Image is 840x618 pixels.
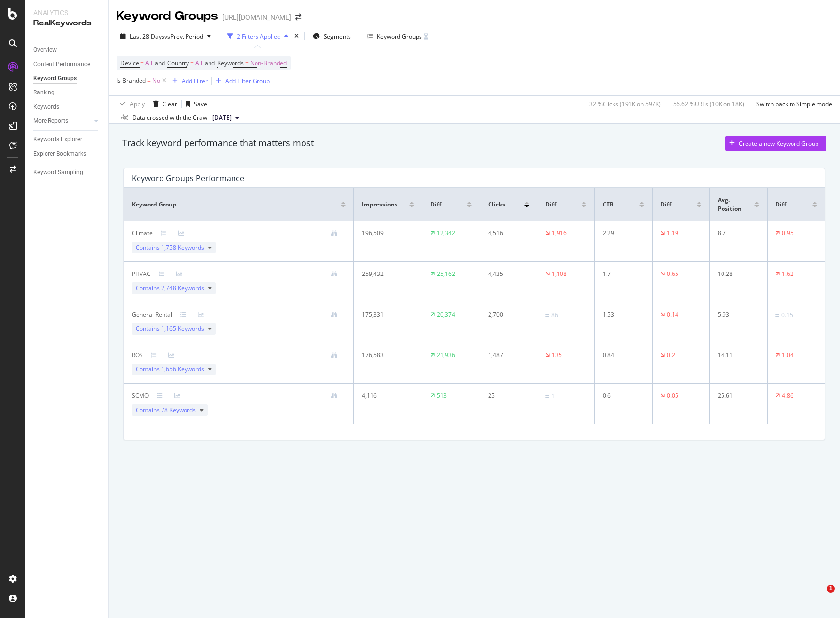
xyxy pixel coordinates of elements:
[194,100,207,108] div: Save
[155,59,165,67] span: and
[136,324,204,333] span: Contains
[147,76,151,85] span: =
[33,45,101,55] a: Overview
[295,14,301,21] div: arrow-right-arrow-left
[488,351,525,360] div: 1,487
[33,149,86,159] div: Explorer Bookmarks
[33,8,100,18] div: Analytics
[667,391,678,400] div: 0.05
[667,310,678,319] div: 0.14
[140,59,144,67] span: =
[250,56,287,70] span: Non-Branded
[33,59,90,69] div: Content Performance
[163,100,177,108] div: Clear
[756,100,832,108] div: Switch back to Simple mode
[782,391,793,400] div: 4.86
[551,311,558,320] div: 86
[33,167,83,178] div: Keyword Sampling
[552,270,567,278] div: 1,108
[136,406,196,414] span: Contains
[33,73,77,84] div: Keyword Groups
[161,284,204,292] span: 2,748 Keywords
[136,284,204,293] span: Contains
[212,75,270,87] button: Add Filter Group
[222,12,291,22] div: [URL][DOMAIN_NAME]
[132,351,143,360] div: ROS
[377,32,422,41] div: Keyword Groups
[488,310,525,319] div: 2,700
[362,200,397,209] span: Impressions
[827,585,835,593] span: 1
[488,270,525,278] div: 4,435
[149,96,177,112] button: Clear
[33,135,101,145] a: Keywords Explorer
[545,314,549,317] img: Equal
[775,200,786,209] span: Diff
[33,59,101,69] a: Content Performance
[603,229,640,238] div: 2.29
[551,392,555,401] div: 1
[437,270,455,278] div: 25,162
[33,18,100,29] div: RealKeywords
[603,310,640,319] div: 1.53
[132,310,172,319] div: General Rental
[212,114,232,122] span: 2025 Jul. 26th
[33,73,101,84] a: Keyword Groups
[164,32,203,41] span: vs Prev. Period
[667,270,678,278] div: 0.65
[362,270,409,278] div: 259,432
[217,59,244,67] span: Keywords
[718,229,755,238] div: 8.7
[237,32,280,41] div: 2 Filters Applied
[161,406,196,414] span: 78 Keywords
[132,200,177,209] span: Keyword Group
[430,200,441,209] span: Diff
[225,77,270,85] div: Add Filter Group
[488,391,525,400] div: 25
[603,200,614,209] span: CTR
[781,311,793,320] div: 0.15
[33,167,101,178] a: Keyword Sampling
[182,77,208,85] div: Add Filter
[145,56,152,70] span: All
[33,149,101,159] a: Explorer Bookmarks
[130,32,164,41] span: Last 28 Days
[122,137,314,150] div: Track keyword performance that matters most
[117,76,146,85] span: Is Branded
[718,196,751,213] span: Avg. Position
[117,96,145,112] button: Apply
[209,112,243,124] button: [DATE]
[437,229,455,238] div: 12,342
[132,270,151,278] div: PHVAC
[782,351,793,360] div: 1.04
[437,391,447,400] div: 513
[132,173,244,183] div: Keyword Groups Performance
[190,59,194,67] span: =
[205,59,215,67] span: and
[33,45,57,55] div: Overview
[33,116,92,126] a: More Reports
[488,200,505,209] span: Clicks
[667,351,675,360] div: 0.2
[782,270,793,278] div: 1.62
[33,102,59,112] div: Keywords
[117,28,215,44] button: Last 28 DaysvsPrev. Period
[167,59,189,67] span: Country
[33,102,101,112] a: Keywords
[752,96,832,112] button: Switch back to Simple mode
[33,88,101,98] a: Ranking
[718,310,755,319] div: 5.93
[309,28,355,44] button: Segments
[552,229,567,238] div: 1,916
[667,229,678,238] div: 1.19
[673,100,744,108] div: 56.62 % URLs ( 10K on 18K )
[182,96,207,112] button: Save
[117,8,218,24] div: Keyword Groups
[152,74,160,88] span: No
[161,365,204,373] span: 1,656 Keywords
[545,395,549,398] img: Equal
[245,59,249,67] span: =
[488,229,525,238] div: 4,516
[545,200,556,209] span: Diff
[739,139,818,148] div: Create a new Keyword Group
